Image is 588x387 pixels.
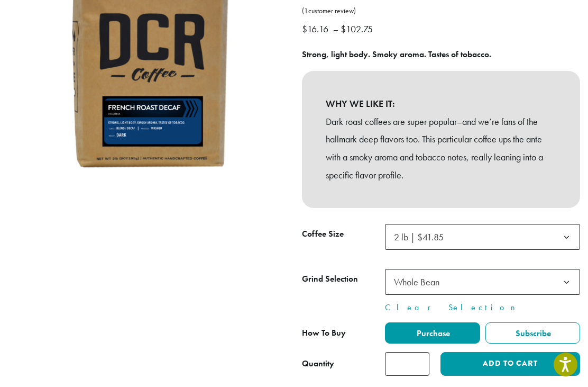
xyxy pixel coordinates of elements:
span: Subscribe [514,328,551,339]
div: Quantity [302,357,334,370]
span: $ [341,23,346,35]
span: 2 lb | $41.85 [390,227,454,247]
input: Product quantity [385,352,429,376]
span: $ [302,23,307,35]
p: Dark roast coffees are super popular–and we’re fans of the hallmark deep flavors too. This partic... [326,113,556,184]
label: Grind Selection [302,272,385,287]
span: How To Buy [302,327,346,338]
span: 1 [304,6,308,15]
span: Whole Bean [394,276,439,288]
span: 2 lb | $41.85 [394,231,444,243]
span: – [333,23,338,35]
bdi: 16.16 [302,23,331,35]
span: Purchase [415,328,450,339]
span: Whole Bean [390,272,450,292]
label: Coffee Size [302,227,385,242]
a: (1customer review) [302,6,580,16]
a: Clear Selection [385,301,580,314]
span: Whole Bean [385,269,580,295]
b: WHY WE LIKE IT: [326,95,556,113]
b: Strong, light body. Smoky aroma. Tastes of tobacco. [302,49,491,60]
span: 2 lb | $41.85 [385,224,580,250]
bdi: 102.75 [341,23,375,35]
button: Add to cart [440,352,580,376]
